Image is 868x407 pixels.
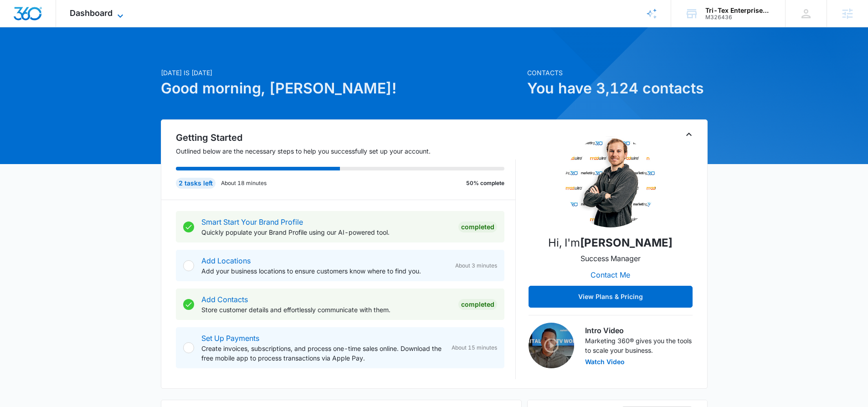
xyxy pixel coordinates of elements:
p: Hi, I'm [548,235,673,251]
button: Watch Video [585,359,625,365]
p: Success Manager [580,253,641,264]
div: Completed [458,299,497,310]
p: Create invoices, subscriptions, and process one-time sales online. Download the free mobile app t... [201,344,444,363]
a: Smart Start Your Brand Profile [201,217,303,227]
p: Outlined below are the necessary steps to help you successfully set up your account. [176,146,516,156]
p: 50% complete [466,179,504,187]
div: account name [705,7,772,14]
span: Dashboard [70,8,113,18]
button: View Plans & Pricing [529,286,693,308]
p: [DATE] is [DATE] [161,68,522,77]
a: Add Locations [201,256,251,265]
div: 2 tasks left [176,178,216,189]
p: About 18 minutes [221,179,267,187]
h1: Good morning, [PERSON_NAME]! [161,77,522,99]
p: Store customer details and effortlessly communicate with them. [201,305,451,314]
a: Add Contacts [201,295,248,304]
span: About 3 minutes [455,262,497,270]
strong: [PERSON_NAME] [580,236,673,249]
h2: Getting Started [176,131,516,144]
a: Set Up Payments [201,334,259,343]
p: Quickly populate your Brand Profile using our AI-powered tool. [201,227,451,237]
div: account id [705,14,772,21]
p: Contacts [527,68,708,77]
button: Toggle Collapse [683,129,694,140]
p: Marketing 360® gives you the tools to scale your business. [585,336,693,355]
p: Add your business locations to ensure customers know where to find you. [201,266,448,276]
img: Travis Buchanan [565,136,656,227]
h1: You have 3,124 contacts [527,77,708,99]
div: Completed [458,222,497,232]
span: About 15 minutes [452,344,497,352]
button: Contact Me [581,264,639,286]
img: Intro Video [529,323,574,368]
h3: Intro Video [585,325,693,336]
